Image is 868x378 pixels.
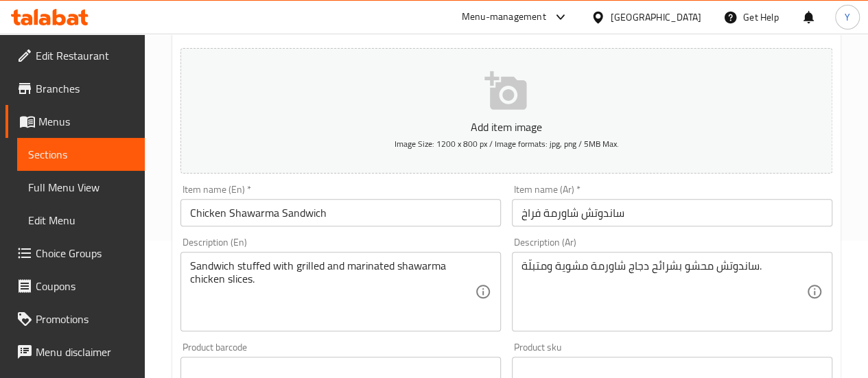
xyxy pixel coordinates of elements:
[38,113,134,130] span: Menus
[5,237,145,270] a: Choice Groups
[36,311,134,327] span: Promotions
[521,259,806,324] textarea: ساندوتش محشو بشرائح دجاج شاورمة مشوية ومتبلّة.
[5,105,145,138] a: Menus
[394,136,618,152] span: Image Size: 1200 x 800 px / Image formats: jpg, png / 5MB Max.
[180,199,501,226] input: Enter name En
[512,199,832,226] input: Enter name Ar
[611,10,701,25] div: [GEOGRAPHIC_DATA]
[5,39,145,72] a: Edit Restaurant
[36,344,134,360] span: Menu disclaimer
[462,9,546,25] div: Menu-management
[5,303,145,335] a: Promotions
[17,138,145,171] a: Sections
[36,47,134,64] span: Edit Restaurant
[5,72,145,105] a: Branches
[36,245,134,261] span: Choice Groups
[28,179,134,196] span: Full Menu View
[28,212,134,228] span: Edit Menu
[202,119,811,135] p: Add item image
[17,204,145,237] a: Edit Menu
[5,335,145,368] a: Menu disclaimer
[36,80,134,97] span: Branches
[190,259,475,324] textarea: Sandwich stuffed with grilled and marinated shawarma chicken slices.
[5,270,145,303] a: Coupons
[180,16,832,36] h2: Update Chicken Shawarma Sandwich
[180,48,832,174] button: Add item imageImage Size: 1200 x 800 px / Image formats: jpg, png / 5MB Max.
[36,278,134,294] span: Coupons
[28,146,134,163] span: Sections
[845,10,850,25] span: Y
[17,171,145,204] a: Full Menu View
